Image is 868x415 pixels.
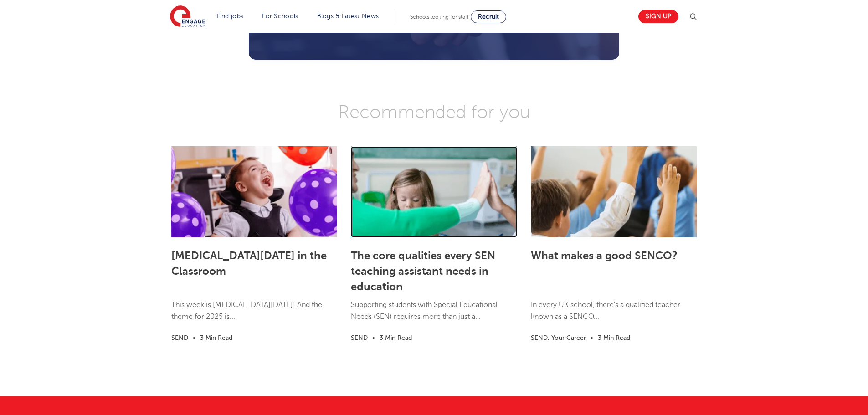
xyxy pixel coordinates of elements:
[262,13,298,20] a: For Schools
[351,249,495,293] a: The core qualities every SEN teaching assistant needs in education
[164,101,704,123] h3: Recommended for you
[351,299,517,332] p: Supporting students with Special Educational Needs (SEN) requires more than just a...
[471,10,506,23] a: Recruit
[531,333,586,343] li: SEND, Your Career
[638,10,678,23] a: Sign up
[586,333,598,343] li: •
[531,299,697,332] p: In every UK school, there's a qualified teacher known as a SENCO...
[171,333,188,343] li: SEND
[351,333,368,343] li: SEND
[410,14,469,20] span: Schools looking for staff
[478,13,499,20] span: Recruit
[380,333,412,343] li: 3 Min Read
[368,333,380,343] li: •
[170,5,205,28] img: Engage Education
[317,13,379,20] a: Blogs & Latest News
[171,299,337,332] p: This week is [MEDICAL_DATA][DATE]! And the theme for 2025 is...
[531,249,678,262] a: What makes a good SENCO?
[188,333,200,343] li: •
[171,249,327,277] a: [MEDICAL_DATA][DATE] in the Classroom
[598,333,630,343] li: 3 Min Read
[200,333,232,343] li: 3 Min Read
[217,13,244,20] a: Find jobs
